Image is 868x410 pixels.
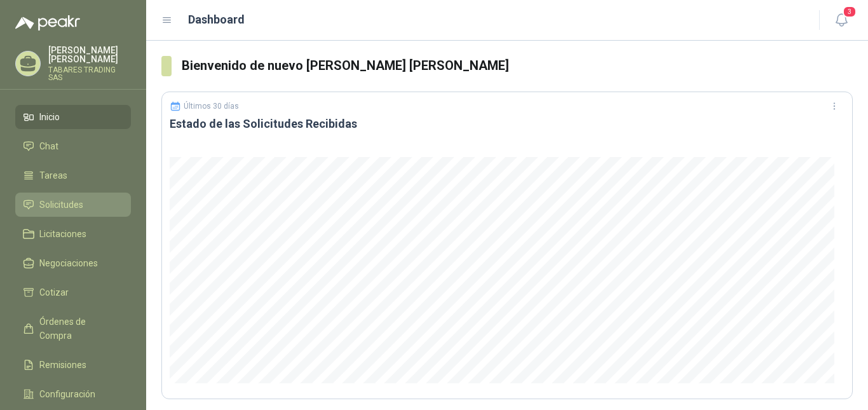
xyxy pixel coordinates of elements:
span: 3 [843,6,857,18]
span: Solicitudes [39,198,83,212]
span: Órdenes de Compra [39,315,119,343]
p: Últimos 30 días [184,102,239,111]
h3: Estado de las Solicitudes Recibidas [170,116,844,132]
span: Configuración [39,387,95,401]
span: Licitaciones [39,227,86,241]
a: Negociaciones [15,251,131,275]
p: TABARES TRADING SAS [48,66,131,81]
a: Solicitudes [15,193,131,217]
span: Negociaciones [39,256,98,270]
button: 3 [830,9,853,32]
a: Órdenes de Compra [15,310,131,348]
span: Cotizar [39,285,69,299]
span: Inicio [39,110,60,124]
a: Cotizar [15,280,131,304]
span: Chat [39,139,58,153]
span: Remisiones [39,358,86,372]
p: [PERSON_NAME] [PERSON_NAME] [48,46,131,64]
img: Logo peakr [15,15,80,31]
span: Tareas [39,168,67,182]
a: Inicio [15,105,131,129]
a: Tareas [15,163,131,188]
h3: Bienvenido de nuevo [PERSON_NAME] [PERSON_NAME] [182,56,853,76]
a: Remisiones [15,353,131,377]
a: Chat [15,134,131,158]
a: Licitaciones [15,222,131,246]
h1: Dashboard [188,11,245,29]
a: Configuración [15,382,131,406]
